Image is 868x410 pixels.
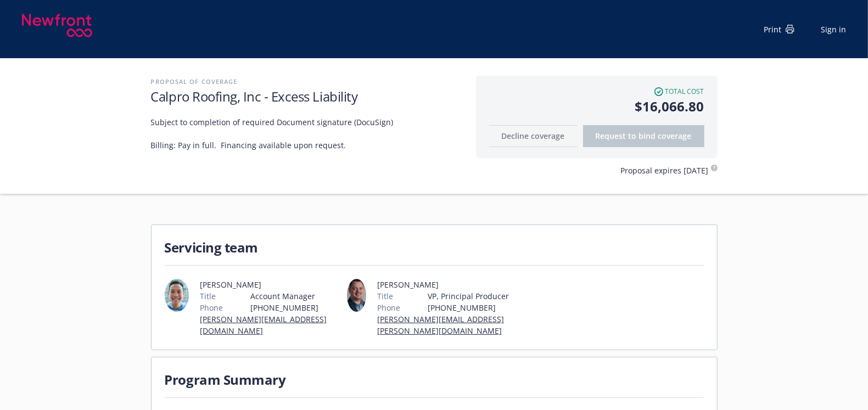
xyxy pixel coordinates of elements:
span: Proposal expires [DATE] [621,165,709,176]
span: Account Manager [250,290,342,302]
a: [PERSON_NAME][EMAIL_ADDRESS][PERSON_NAME][DOMAIN_NAME] [377,314,504,336]
span: [PERSON_NAME] [377,279,525,290]
h1: Calpro Roofing, Inc - Excess Liability [151,87,465,105]
h2: Proposal of coverage [151,76,465,87]
h1: Servicing team [165,238,704,256]
img: employee photo [165,279,189,312]
span: Request to bind [596,131,692,141]
span: Title [200,290,216,302]
span: [PHONE_NUMBER] [428,302,525,313]
div: Print [764,24,794,35]
span: Title [377,290,393,302]
span: [PHONE_NUMBER] [250,302,342,313]
span: [PERSON_NAME] [200,279,342,290]
span: $16,066.80 [489,97,704,116]
span: Decline coverage [502,131,565,141]
a: Sign in [821,24,846,35]
h1: Program Summary [165,370,704,389]
span: Subject to completion of required Document signature (DocuSign) Billing: Pay in full. Financing a... [151,116,425,151]
span: Total cost [665,87,704,97]
span: VP, Principal Producer [428,290,525,302]
button: Request to bindcoverage [583,125,704,147]
a: [PERSON_NAME][EMAIL_ADDRESS][DOMAIN_NAME] [200,314,327,336]
img: employee photo [347,279,366,312]
button: Decline coverage [489,125,578,147]
span: coverage [658,131,692,141]
span: Phone [377,302,400,313]
span: Phone [200,302,223,313]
